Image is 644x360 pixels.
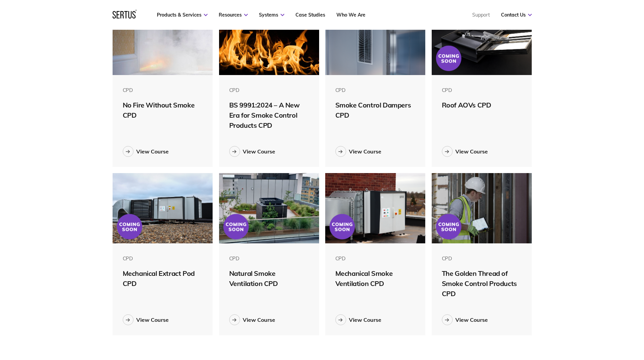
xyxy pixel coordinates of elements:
[442,268,522,299] div: The Golden Thread of Smoke Control Products CPD
[349,148,381,155] div: View Course
[472,12,490,18] a: Support
[335,87,415,93] div: CPD
[442,314,522,325] a: View Course
[243,316,275,323] div: View Course
[229,255,309,262] div: CPD
[157,12,208,18] a: Products & Services
[455,316,488,323] div: View Course
[442,87,522,93] div: CPD
[229,146,309,157] a: View Course
[229,100,309,130] div: BS 9991:2024 – A New Era for Smoke Control Products CPD
[442,255,522,262] div: CPD
[442,100,522,110] div: Roof AOVs CPD
[123,87,203,93] div: CPD
[123,314,203,325] a: View Course
[229,268,309,289] div: Natural Smoke Ventilation CPD
[335,146,415,157] a: View Course
[229,87,309,93] div: CPD
[295,12,325,18] a: Case Studies
[123,146,203,157] a: View Course
[259,12,284,18] a: Systems
[335,314,415,325] a: View Course
[455,148,488,155] div: View Course
[229,314,309,325] a: View Course
[442,146,522,157] a: View Course
[219,12,248,18] a: Resources
[501,12,532,18] a: Contact Us
[335,268,415,289] div: Mechanical Smoke Ventilation CPD
[243,148,275,155] div: View Course
[522,282,644,360] iframe: Chat Widget
[123,100,203,120] div: No Fire Without Smoke CPD
[136,316,169,323] div: View Course
[335,255,415,262] div: CPD
[123,268,203,289] div: Mechanical Extract Pod CPD
[136,148,169,155] div: View Course
[349,316,381,323] div: View Course
[335,100,415,120] div: Smoke Control Dampers CPD
[123,255,203,262] div: CPD
[336,12,365,18] a: Who We Are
